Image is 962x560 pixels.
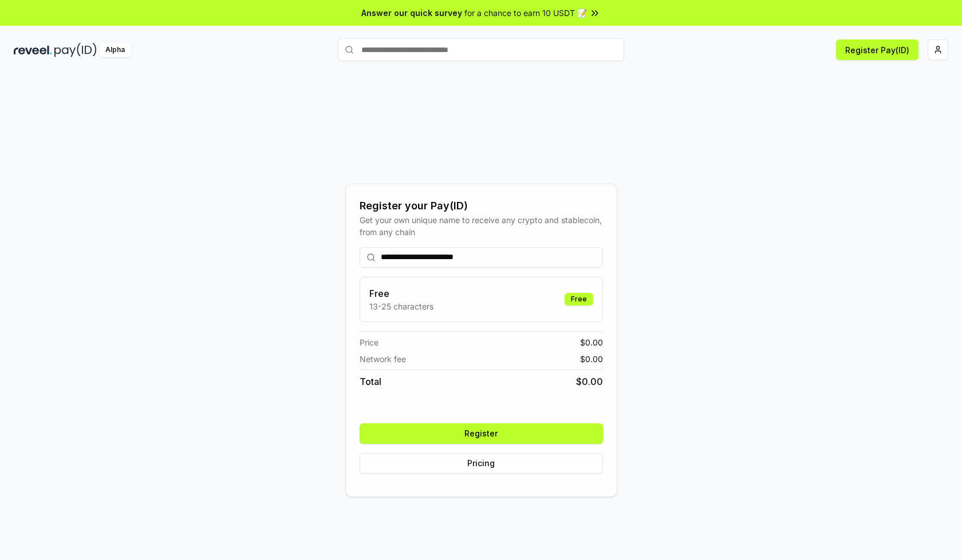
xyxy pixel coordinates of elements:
span: $ 0.00 [580,336,603,348]
span: Price [360,336,379,348]
button: Pricing [360,453,603,474]
p: 13-25 characters [369,300,433,312]
div: Free [565,293,593,305]
div: Alpha [99,43,131,57]
div: Register your Pay(ID) [360,198,603,214]
img: pay_id [54,43,97,57]
img: reveel_dark [14,43,52,57]
span: $ 0.00 [580,353,603,365]
h3: Free [369,287,433,300]
button: Register Pay(ID) [836,39,918,60]
span: Total [360,375,381,388]
button: Register [360,423,603,444]
span: $ 0.00 [576,375,603,388]
div: Get your own unique name to receive any crypto and stablecoin, from any chain [360,214,603,238]
span: for a chance to earn 10 USDT 📝 [464,7,587,19]
span: Network fee [360,353,406,365]
span: Answer our quick survey [361,7,462,19]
